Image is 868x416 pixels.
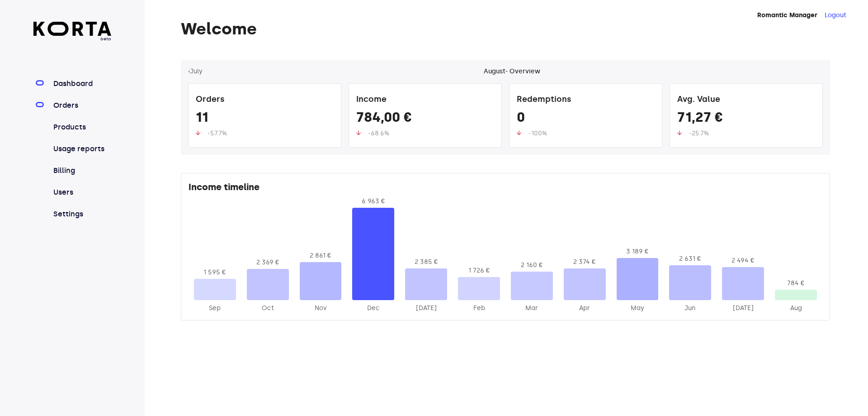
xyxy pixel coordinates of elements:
[33,36,112,42] span: beta
[757,11,817,19] strong: Romantic Manager
[33,22,112,36] img: Korta
[52,209,112,220] a: Settings
[181,20,830,38] h1: Welcome
[677,130,682,135] img: up
[368,129,389,137] span: -68.6%
[775,279,817,288] div: 784 €
[352,304,394,313] div: 2024-Dec
[458,304,500,313] div: 2025-Feb
[52,100,112,111] a: Orders
[484,67,540,76] div: August - Overview
[825,11,846,20] button: Logout
[33,22,112,42] a: beta
[689,129,709,137] span: -25.7%
[52,143,112,154] a: Usage reports
[247,304,289,313] div: 2024-Oct
[196,130,200,135] img: up
[208,129,227,137] span: -57.7%
[458,266,500,275] div: 1 726 €
[517,91,655,109] div: Redemptions
[300,251,342,260] div: 2 861 €
[722,304,764,313] div: 2025-Jul
[722,256,764,265] div: 2 494 €
[52,78,112,89] a: Dashboard
[196,109,334,129] div: 11
[189,181,822,197] div: Income timeline
[511,261,553,270] div: 2 160 €
[356,130,361,135] img: up
[564,258,606,267] div: 2 374 €
[517,130,521,135] img: up
[775,304,817,313] div: 2025-Aug
[188,67,203,76] button: ‹July
[564,304,606,313] div: 2025-Apr
[52,165,112,176] a: Billing
[617,304,659,313] div: 2025-May
[194,268,236,277] div: 1 595 €
[352,197,394,206] div: 6 963 €
[528,129,547,137] span: -100%
[517,109,655,129] div: 0
[196,91,334,109] div: Orders
[356,91,494,109] div: Income
[405,258,447,267] div: 2 385 €
[511,304,553,313] div: 2025-Mar
[677,91,815,109] div: Avg. Value
[677,109,815,129] div: 71,27 €
[617,247,659,256] div: 3 189 €
[194,304,236,313] div: 2024-Sep
[669,254,711,263] div: 2 631 €
[669,304,711,313] div: 2025-Jun
[405,304,447,313] div: 2025-Jan
[52,187,112,198] a: Users
[356,109,494,129] div: 784,00 €
[52,122,112,133] a: Products
[247,258,289,267] div: 2 369 €
[300,304,342,313] div: 2024-Nov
